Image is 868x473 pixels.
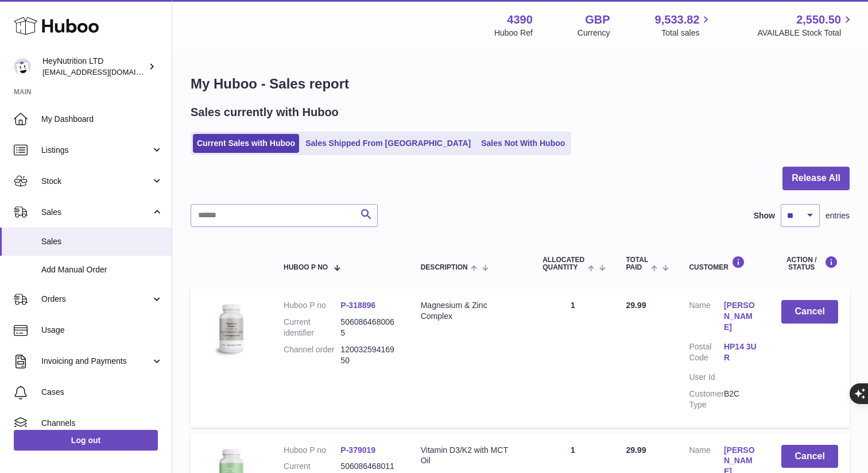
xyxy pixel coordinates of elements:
[284,344,340,366] dt: Channel order
[477,134,569,153] a: Sales Not With Huboo
[340,317,397,339] dd: 5060864680065
[724,341,759,363] a: HP14 3UR
[754,210,775,221] label: Show
[655,12,713,39] a: 9,533.82 Total sales
[757,28,854,39] span: AVAILABLE Stock Total
[507,12,533,28] strong: 4390
[284,300,340,311] dt: Huboo P no
[689,341,724,366] dt: Postal Code
[757,12,854,39] a: 2,550.50 AVAILABLE Stock Total
[421,300,520,322] div: Magnesium & Zinc Complex
[689,300,724,336] dt: Name
[626,301,646,310] span: 29.99
[421,264,468,271] span: Description
[14,430,158,451] a: Log out
[41,145,151,156] span: Listings
[689,372,724,383] dt: User Id
[202,300,259,357] img: 43901725567059.jpg
[193,134,299,153] a: Current Sales with Huboo
[781,300,838,324] button: Cancel
[42,56,146,78] div: HeyNutrition LTD
[191,75,850,93] h1: My Huboo - Sales report
[41,176,151,187] span: Stock
[724,389,759,410] dd: B2C
[14,58,31,75] img: info@heynutrition.com
[41,325,163,336] span: Usage
[585,12,610,28] strong: GBP
[626,445,646,455] span: 29.99
[689,389,724,410] dt: Customer Type
[661,28,712,39] span: Total sales
[421,445,520,467] div: Vitamin D3/K2 with MCT Oil
[41,114,163,125] span: My Dashboard
[494,28,533,39] div: Huboo Ref
[340,344,397,366] dd: 12003259416950
[41,207,151,218] span: Sales
[655,12,700,28] span: 9,533.82
[340,445,375,455] a: P-379019
[531,289,614,427] td: 1
[41,236,163,247] span: Sales
[41,264,163,275] span: Add Manual Order
[689,256,758,271] div: Customer
[301,134,475,153] a: Sales Shipped From [GEOGRAPHIC_DATA]
[724,300,759,333] a: [PERSON_NAME]
[284,445,340,456] dt: Huboo P no
[626,256,648,271] span: Total paid
[782,167,850,190] button: Release All
[41,356,151,367] span: Invoicing and Payments
[826,210,850,221] span: entries
[781,256,838,271] div: Action / Status
[191,105,339,120] h2: Sales currently with Huboo
[781,445,838,468] button: Cancel
[542,256,585,271] span: ALLOCATED Quantity
[340,301,375,310] a: P-318896
[41,387,163,398] span: Cases
[796,12,841,28] span: 2,550.50
[41,418,163,429] span: Channels
[42,67,169,76] span: [EMAIL_ADDRESS][DOMAIN_NAME]
[284,317,340,339] dt: Current identifier
[578,28,610,39] div: Currency
[41,294,151,305] span: Orders
[284,264,328,271] span: Huboo P no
